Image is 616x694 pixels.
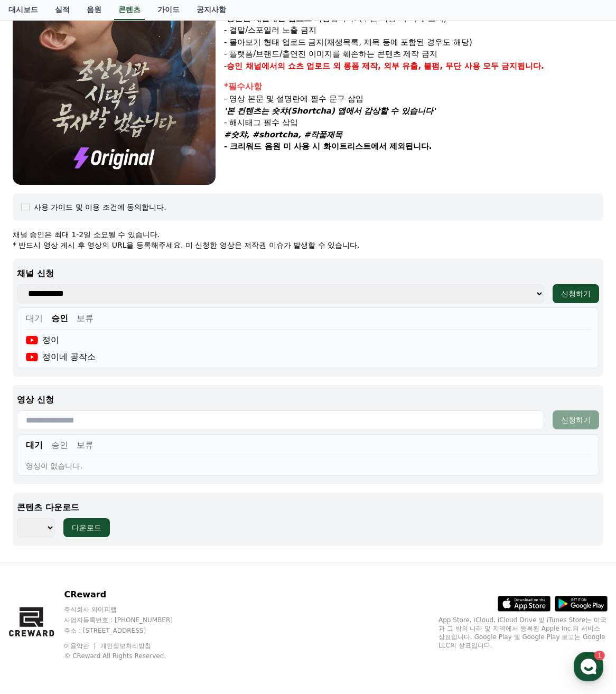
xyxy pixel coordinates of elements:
[561,288,591,299] div: 신청하기
[13,229,603,240] p: 채널 승인은 최대 1-2일 소요될 수 있습니다.
[438,616,608,650] p: App Store, iCloud, iCloud Drive 및 iTunes Store는 미국과 그 밖의 나라 및 지역에서 등록된 Apple Inc.의 서비스 상표입니다. Goo...
[227,14,330,23] strong: 승인된 채널에만 업로드 가능
[64,616,193,624] p: 사업자등록번호 : [PHONE_NUMBER]
[63,518,110,537] button: 다운로드
[553,410,599,429] button: 신청하기
[17,501,599,514] p: 콘텐츠 다운로드
[224,130,342,139] em: #숏챠, #shortcha, #작품제목
[107,334,111,343] span: 1
[26,334,59,346] div: 정이
[77,312,94,325] button: 보류
[97,351,109,360] span: 대화
[26,461,590,471] div: 영상이 없습니다.
[26,351,96,363] div: 정이네 공작소
[224,142,432,151] strong: - 크리워드 음원 미 사용 시 화이트리스트에서 제외됩니다.
[51,312,68,325] button: 승인
[64,642,97,650] a: 이용약관
[224,106,435,116] em: '본 컨텐츠는 숏챠(Shortcha) 앱에서 감상할 수 있습니다'
[77,439,94,452] button: 보류
[26,312,43,325] button: 대기
[26,439,43,452] button: 대기
[64,588,193,601] p: CReward
[64,626,193,635] p: 주소 : [STREET_ADDRESS]
[224,24,603,36] p: - 결말/스포일러 노출 금지
[136,335,203,361] a: 설정
[224,93,603,105] p: - 영상 본문 및 설명란에 필수 문구 삽입
[227,61,341,71] strong: 승인 채널에서의 쇼츠 업로드 외
[3,335,70,361] a: 홈
[17,267,599,280] p: 채널 신청
[70,335,136,361] a: 1대화
[100,642,151,650] a: 개인정보처리방침
[64,652,193,660] p: © CReward All Rights Reserved.
[561,415,591,425] div: 신청하기
[224,60,603,72] p: -
[553,284,599,303] button: 신청하기
[224,117,603,129] p: - 해시태그 필수 삽입
[64,605,193,614] p: 주식회사 와이피랩
[224,48,603,60] p: - 플랫폼/브랜드/출연진 이미지를 훼손하는 콘텐츠 제작 금지
[13,240,603,250] p: * 반드시 영상 게시 후 영상의 URL을 등록해주세요. 미 신청한 영상은 저작권 이슈가 발생할 수 있습니다.
[34,202,166,212] div: 사용 가이드 및 이용 조건에 동의합니다.
[72,522,101,533] div: 다운로드
[51,439,68,452] button: 승인
[224,80,603,93] div: *필수사항
[17,393,599,406] p: 영상 신청
[343,61,544,71] strong: 롱폼 제작, 외부 유출, 불펌, 무단 사용 모두 금지됩니다.
[163,351,176,359] span: 설정
[224,36,603,49] p: - 몰아보기 형태 업로드 금지(재생목록, 제목 등에 포함된 경우도 해당)
[33,351,40,359] span: 홈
